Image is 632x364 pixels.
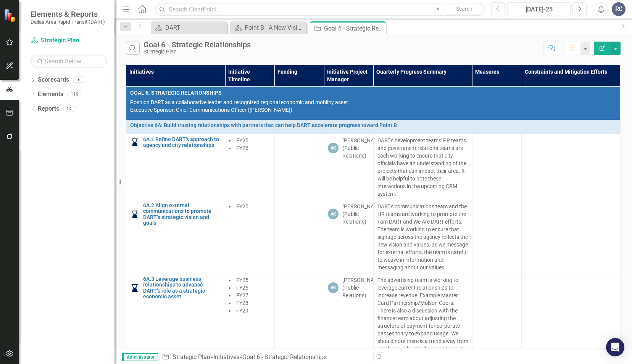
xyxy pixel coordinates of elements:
[612,2,626,16] button: RC
[126,134,225,200] td: Double-Click to Edit Right Click for Context Menu
[31,36,107,45] a: Strategic Plan
[507,2,571,16] button: [DATE]-25
[373,200,472,274] td: Double-Click to Edit
[130,89,616,97] span: GOAL 6: STRATEGIC RELATIONSHIPS
[606,338,624,356] div: Open Intercom Messenger
[232,23,305,32] a: Point B - A New Vision for Mobility in [GEOGRAPHIC_DATA][US_STATE]
[377,137,468,198] p: DART's development teams' PR teams and government relations teams are each working to ensure that...
[328,209,339,219] div: AK
[373,134,472,200] td: Double-Click to Edit
[67,91,82,98] div: 119
[236,145,248,151] span: FY26
[153,23,225,32] a: DART
[130,122,616,128] a: Objective 6A: Build trusting relationships with partners that can help DART accelerate progress t...
[328,143,339,153] div: AK
[126,120,621,134] td: Double-Click to Edit Right Click for Context Menu
[130,98,616,114] p: Position DART as a collaborative leader and recognized regional economic and mobility asset. Exec...
[324,200,374,274] td: Double-Click to Edit
[377,203,468,271] p: DART's communications team and the HR teams are working to promote the I am DART and We Are DART ...
[342,276,383,299] div: [PERSON_NAME] (Public Relations)
[236,300,248,306] span: FY28
[143,276,221,300] a: 6A.3 Leverage business relationships to advance DART’s role as a strategic economic asset
[31,19,105,25] small: Dallas Area Rapid Transit (DART)
[130,283,139,293] img: In Progress
[130,210,139,219] img: In Progress
[242,353,327,361] div: Goal 6 - Strategic Relationships
[324,24,384,33] div: Goal 6 - Strategic Relationships
[38,76,69,84] a: Scorecards
[130,138,139,147] img: In Progress
[155,3,485,16] input: Search ClearPoint...
[143,49,251,55] div: Strategic Plan
[143,203,221,226] a: 6A.2 Align external communications to promote DART’s strategic vision and goals
[31,10,105,19] span: Elements & Reports
[324,134,374,200] td: Double-Click to Edit
[456,6,472,12] span: Search
[236,308,248,314] span: FY29
[225,134,275,200] td: Double-Click to Edit
[236,285,248,291] span: FY26
[63,105,75,112] div: 14
[122,353,158,361] span: Administrator
[328,282,339,293] div: AK
[245,23,305,32] div: Point B - A New Vision for Mobility in [GEOGRAPHIC_DATA][US_STATE]
[274,134,324,200] td: Double-Click to Edit
[126,87,621,120] td: Double-Click to Edit
[38,90,63,99] a: Elements
[126,200,225,274] td: Double-Click to Edit Right Click for Context Menu
[236,137,248,143] span: FY25
[225,200,275,274] td: Double-Click to Edit
[38,105,59,113] a: Reports
[445,4,484,14] button: Search
[143,137,221,148] a: 6A.1 Refine DART's approach to agency and city relationships
[522,200,621,274] td: Double-Click to Edit
[236,292,248,298] span: FY27
[213,353,239,361] a: Initiatives
[4,9,17,22] img: ClearPoint Strategy
[510,5,568,14] div: [DATE]-25
[342,137,383,159] div: [PERSON_NAME] (Public Relations)
[162,353,368,362] div: » »
[342,203,383,225] div: [PERSON_NAME] (Public Relations)
[173,353,210,361] a: Strategic Plan
[274,200,324,274] td: Double-Click to Edit
[522,134,621,200] td: Double-Click to Edit
[236,277,248,283] span: FY25
[73,77,85,83] div: 6
[236,203,248,209] span: FY25
[143,40,251,49] div: Goal 6 - Strategic Relationships
[31,55,107,68] input: Search Below...
[165,23,225,32] div: DART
